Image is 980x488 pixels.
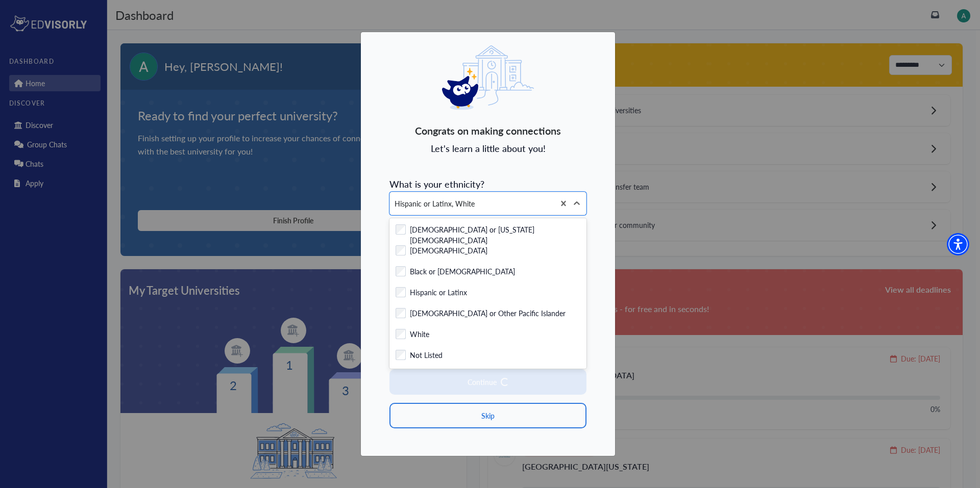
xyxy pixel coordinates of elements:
[410,287,467,300] label: Hispanic or Latinx
[410,329,429,342] label: White
[389,403,586,428] button: Skip
[410,245,487,258] label: [DEMOGRAPHIC_DATA]
[431,142,546,155] span: Let's learn a little about you!
[442,45,534,110] img: eddy logo
[410,224,580,237] label: [DEMOGRAPHIC_DATA] or [US_STATE][DEMOGRAPHIC_DATA]
[947,233,969,255] div: Accessibility Menu
[410,266,515,279] label: Black or [DEMOGRAPHIC_DATA]
[390,192,554,215] div: Hispanic or Latinx, White
[415,123,561,138] span: Congrats on making connections
[389,177,484,190] span: What is your ethnicity?
[410,350,443,363] label: Not Listed
[410,308,566,321] label: [DEMOGRAPHIC_DATA] or Other Pacific Islander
